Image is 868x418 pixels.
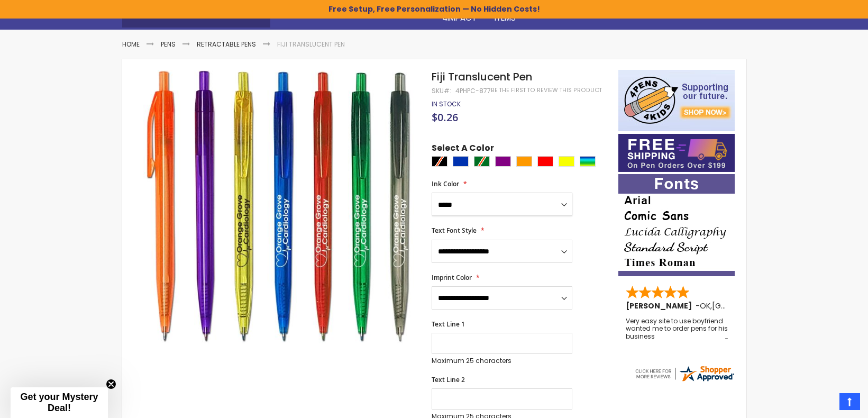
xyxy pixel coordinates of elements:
span: Ink Color [432,179,459,188]
div: Assorted [580,156,596,167]
div: Get your Mystery Deal!Close teaser [11,387,108,418]
span: [PERSON_NAME] [626,301,696,311]
span: Select A Color [432,142,494,157]
a: Home [122,40,140,49]
span: In stock [432,99,461,108]
img: Free shipping on orders over $199 [618,134,735,172]
span: Get your Mystery Deal! [20,392,98,413]
div: Yellow [559,156,574,167]
div: Orange [516,156,532,167]
div: Red [537,156,553,167]
span: - , [696,301,790,311]
div: 4PHPC-877 [455,87,491,95]
div: Availability [432,100,461,108]
div: Purple [495,156,511,167]
div: Blue [453,156,469,167]
a: 4pens.com certificate URL [634,376,735,385]
button: Close teaser [106,379,116,389]
a: Pens [161,40,176,49]
span: $0.26 [432,110,458,124]
p: Maximum 25 characters [432,357,572,365]
a: Be the first to review this product [491,86,602,94]
span: Text Line 2 [432,375,465,384]
strong: SKU [432,86,451,95]
span: Imprint Color [432,273,472,282]
span: Text Line 1 [432,320,465,329]
div: Very easy site to use boyfriend wanted me to order pens for his business [626,317,728,340]
img: Fiji Translucent Pen [143,69,417,343]
img: 4pens.com widget logo [634,364,735,383]
span: Fiji Translucent Pen [432,69,532,84]
li: Fiji Translucent Pen [277,40,345,49]
img: font-personalization-examples [618,174,735,276]
iframe: Google Customer Reviews [781,389,868,418]
span: OK [700,301,710,311]
span: Text Font Style [432,226,477,235]
img: 4pens 4 kids [618,70,735,131]
a: Retractable Pens [197,40,256,49]
span: [GEOGRAPHIC_DATA] [712,301,790,311]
